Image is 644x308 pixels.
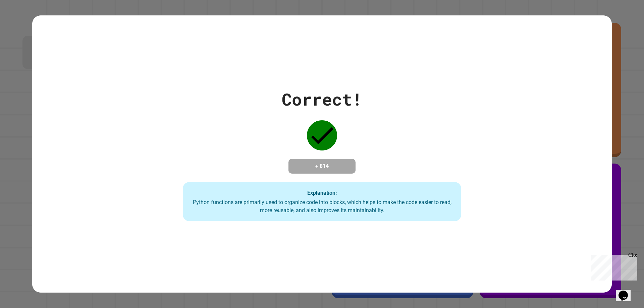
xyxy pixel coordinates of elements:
div: Chat with us now!Close [3,3,46,43]
iframe: chat widget [588,252,637,281]
h4: + 814 [295,162,349,170]
iframe: chat widget [616,281,637,301]
div: Correct! [282,87,362,112]
div: Python functions are primarily used to organize code into blocks, which helps to make the code ea... [190,198,454,214]
strong: Explanation: [307,189,337,196]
